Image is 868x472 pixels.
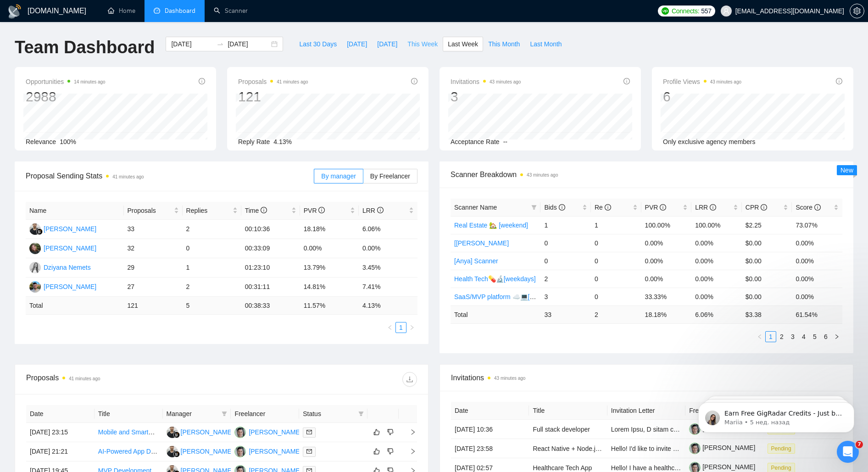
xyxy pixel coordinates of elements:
[754,331,765,342] li: Previous Page
[483,37,525,51] button: This Month
[798,331,809,342] li: 4
[124,239,183,258] td: 32
[406,322,417,333] button: right
[26,442,95,461] td: [DATE] 21:21
[181,446,234,456] div: [PERSON_NAME]
[591,252,641,270] td: 0
[299,39,337,49] span: Last 30 Days
[691,288,742,305] td: 0.00%
[451,169,842,180] span: Scanner Breakdown
[163,405,231,423] th: Manager
[234,428,301,435] a: YN[PERSON_NAME]
[167,446,178,457] img: FG
[840,167,853,174] span: New
[387,325,393,330] span: left
[454,257,498,265] a: [Anya] Scanner
[533,445,743,452] a: React Native + Node.js Expert Needed for Apple Pay & Paid App Upgrade
[29,262,41,273] img: DN
[371,446,382,457] button: like
[691,234,742,252] td: 0.00%
[124,258,183,278] td: 29
[814,204,821,211] span: info-circle
[663,88,741,106] div: 6
[540,305,591,323] td: 33
[406,322,417,333] li: Next Page
[183,297,241,315] td: 5
[641,270,692,288] td: 0.00%
[167,428,234,435] a: FG[PERSON_NAME]
[710,204,716,211] span: info-circle
[792,216,842,234] td: 73.07%
[241,278,300,297] td: 00:31:11
[238,138,270,145] span: Reply Rate
[850,4,864,18] button: setting
[26,202,124,220] th: Name
[660,204,666,211] span: info-circle
[691,305,742,323] td: 6.06 %
[530,39,562,49] span: Last Month
[183,220,241,239] td: 2
[173,451,180,457] img: gigradar-bm.png
[261,207,267,213] span: info-circle
[746,204,767,211] span: CPR
[531,205,537,210] span: filter
[29,223,41,235] img: FG
[529,439,607,458] td: React Native + Node.js Expert Needed for Apple Pay & Paid App Upgrade
[623,78,630,84] span: info-circle
[448,39,478,49] span: Last Week
[395,322,406,333] li: 1
[183,258,241,278] td: 1
[451,420,529,439] td: [DATE] 10:36
[396,322,406,333] a: 1
[663,138,756,145] span: Only exclusive agency members
[641,216,692,234] td: 100.00%
[370,172,410,180] span: By Freelancer
[26,138,56,145] span: Relevance
[26,423,95,442] td: [DATE] 23:15
[451,76,521,87] span: Invitations
[199,78,205,84] span: info-circle
[241,258,300,278] td: 01:23:10
[29,283,96,290] a: AK[PERSON_NAME]
[641,305,692,323] td: 18.18 %
[371,427,382,438] button: like
[124,220,183,239] td: 33
[451,305,540,323] td: Total
[26,170,314,182] span: Proposal Sending Stats
[183,278,241,297] td: 2
[154,7,160,14] span: dashboard
[74,79,105,84] time: 14 minutes ago
[792,288,842,305] td: 0.00%
[217,40,224,48] span: swap-right
[544,204,565,211] span: Bids
[723,8,729,14] span: user
[672,6,699,16] span: Connects:
[787,331,798,342] li: 3
[402,429,416,435] span: right
[443,37,483,51] button: Last Week
[231,405,299,423] th: Freelancer
[451,439,529,458] td: [DATE] 23:58
[527,172,558,178] time: 43 minutes ago
[533,426,590,433] a: Full stack developer
[494,376,525,381] time: 43 minutes ago
[490,79,521,84] time: 43 minutes ago
[591,216,641,234] td: 1
[754,331,765,342] button: left
[359,239,417,258] td: 0.00%
[850,7,864,15] span: setting
[454,275,536,283] a: Health Tech💊🔬[weekdays]
[662,7,669,15] img: upwork-logo.png
[29,244,96,251] a: HH[PERSON_NAME]
[294,37,342,51] button: Last 30 Days
[387,448,394,455] span: dislike
[836,78,842,84] span: info-circle
[238,76,308,87] span: Proposals
[167,409,218,419] span: Manager
[234,446,246,457] img: YN
[809,331,820,342] li: 5
[742,305,792,323] td: $ 3.38
[165,7,195,15] span: Dashboard
[831,331,842,342] button: right
[821,332,831,342] a: 6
